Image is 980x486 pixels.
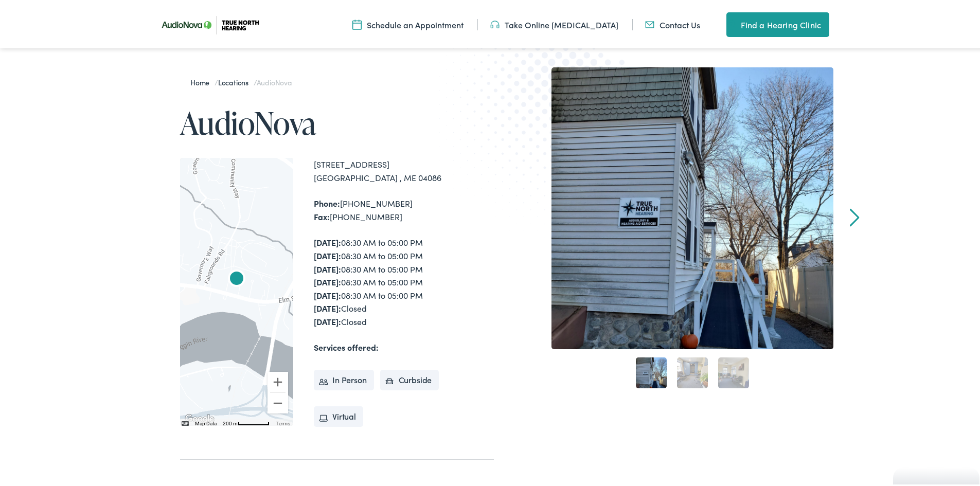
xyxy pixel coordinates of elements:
button: Zoom in [268,370,288,390]
a: Schedule an Appointment [352,17,464,28]
button: Map Data [195,418,217,425]
button: Map Scale: 200 m per 58 pixels [220,417,273,424]
span: AudioNova [257,75,292,85]
a: Home [190,75,215,85]
img: Headphones icon in color code ffb348 [490,17,500,28]
a: Next [850,206,860,225]
span: / / [190,75,292,85]
a: 2 [677,355,708,386]
img: Google [183,410,217,424]
a: Open this area in Google Maps (opens a new window) [183,410,217,424]
a: Locations [218,75,254,85]
a: 3 [718,355,749,386]
img: utility icon [726,16,736,29]
img: Mail icon in color code ffb348, used for communication purposes [645,17,654,28]
a: Terms (opens in new tab) [276,419,290,424]
a: 1 [636,355,667,386]
button: Zoom out [268,391,288,411]
img: Icon symbolizing a calendar in color code ffb348 [352,17,362,28]
a: Find a Hearing Clinic [726,10,829,35]
button: Keyboard shortcuts [182,418,189,425]
li: Curbside [380,368,439,388]
li: In Person [314,368,374,388]
li: Virtual [314,404,363,425]
a: Take Online [MEDICAL_DATA] [490,17,618,28]
h1: AudioNova [180,104,494,138]
a: Contact Us [645,17,700,28]
span: 200 m [223,419,238,424]
div: AudioNova [224,265,249,290]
